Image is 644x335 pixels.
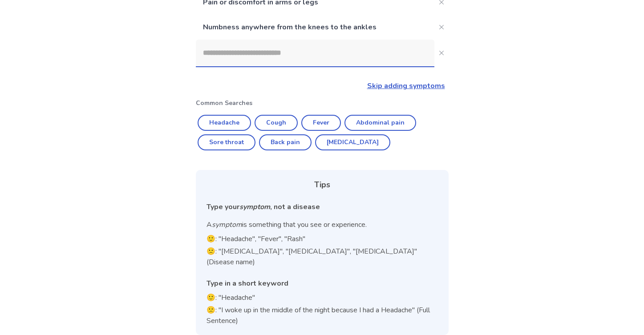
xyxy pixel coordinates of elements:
div: Type your , not a disease [207,202,438,212]
button: Close [434,46,449,60]
button: Close [434,20,449,34]
p: A is something that you see or experience. [207,219,438,230]
button: Abdominal pain [344,115,416,131]
p: Numbness anywhere from the knees to the ankles [196,15,434,40]
i: symptom [212,220,242,230]
a: Skip adding symptoms [367,81,445,91]
p: 🙁: "[MEDICAL_DATA]", "[MEDICAL_DATA]", "[MEDICAL_DATA]" (Disease name) [207,246,438,267]
button: Back pain [259,134,312,150]
button: Sore throat [198,134,255,150]
button: [MEDICAL_DATA] [315,134,390,150]
input: Close [196,40,434,66]
button: Headache [198,115,251,131]
p: Common Searches [196,98,449,108]
button: Fever [301,115,341,131]
p: 🙁: "I woke up in the middle of the night because I had a Headache" (Full Sentence) [207,305,438,326]
button: Cough [255,115,298,131]
i: symptom [239,202,270,212]
p: 🙂: "Headache", "Fever", "Rash" [207,234,438,244]
p: 🙂: "Headache" [207,292,438,303]
div: Type in a short keyword [207,278,438,289]
div: Tips [207,179,438,191]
